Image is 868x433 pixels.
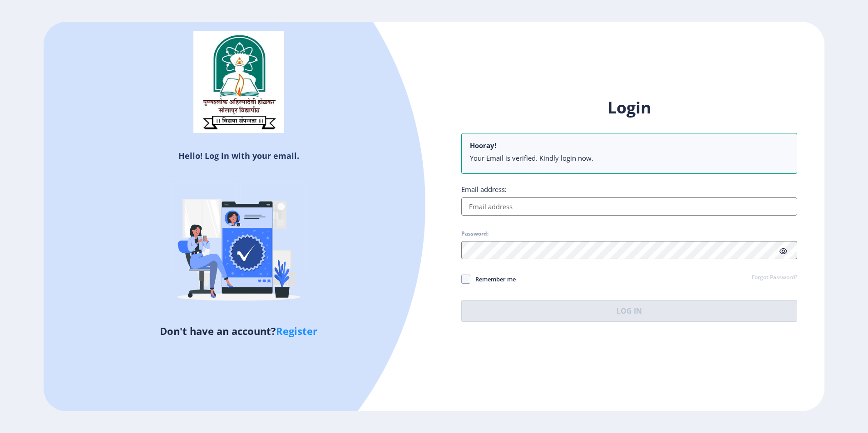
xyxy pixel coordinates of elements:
[461,97,797,118] h1: Login
[276,324,317,338] a: Register
[470,153,789,162] li: Your Email is verified. Kindly login now.
[159,165,318,324] img: Verified-rafiki.svg
[461,230,488,237] label: Password:
[193,31,284,133] img: sulogo.png
[470,274,516,285] span: Remember me
[470,141,496,150] b: Hooray!
[461,197,797,216] input: Email address
[461,300,797,322] button: Log In
[50,324,427,338] h5: Don't have an account?
[752,274,797,282] a: Forgot Password?
[461,185,507,194] label: Email address:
